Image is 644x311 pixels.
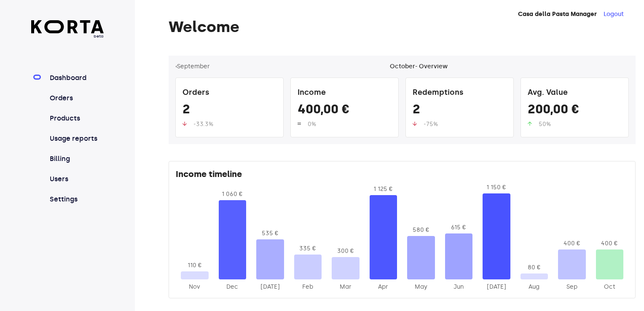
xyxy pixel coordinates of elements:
div: Income timeline [176,168,628,183]
button: Logout [604,10,624,19]
a: beta [31,20,104,39]
a: Dashboard [48,73,104,83]
div: Orders [182,85,276,102]
img: Korta [31,20,104,33]
a: Products [48,113,104,123]
div: 2025-Apr [370,283,397,291]
div: 80 € [521,263,548,272]
div: 2025-Aug [521,283,548,291]
img: up [182,121,187,126]
div: 2025-Oct [596,283,624,291]
img: up [413,121,417,126]
div: 2025-Mar [332,283,360,291]
div: 2025-Sep [558,283,586,291]
div: 2 [182,102,276,120]
div: 535 € [256,229,284,238]
button: ‹September [175,62,210,71]
img: up [528,121,532,126]
div: Income [298,85,392,102]
div: 200,00 € [528,102,622,120]
div: 2024-Dec [219,283,247,291]
span: beta [31,33,104,39]
div: 400 € [558,239,586,248]
div: 580 € [407,226,435,234]
div: Avg. Value [528,85,622,102]
div: 2025-Jan [256,283,284,291]
img: up [298,121,301,126]
a: Billing [48,154,104,164]
strong: Casa della Pasta Manager [518,11,597,18]
span: -33.3% [193,121,213,128]
div: 1 060 € [219,190,247,198]
div: 2025-May [407,283,435,291]
a: Settings [48,194,104,204]
div: 615 € [445,223,473,232]
div: October - Overview [390,62,448,71]
div: 335 € [294,244,322,253]
h1: Welcome [169,19,636,35]
div: 2025-Jul [483,283,510,291]
div: 2025-Feb [294,283,322,291]
div: 2025-Jun [445,283,473,291]
div: 110 € [181,261,209,270]
a: Users [48,174,104,184]
div: 400 € [596,239,624,248]
a: Orders [48,93,104,103]
span: 0% [308,121,316,128]
div: 400,00 € [298,102,392,120]
div: Redemptions [413,85,507,102]
span: -75% [424,121,438,128]
div: 300 € [332,247,360,255]
div: 2 [413,102,507,120]
div: 2024-Nov [181,283,209,291]
div: 1 125 € [370,185,397,193]
a: Usage reports [48,134,104,144]
div: 1 150 € [483,183,510,192]
span: 50% [539,121,551,128]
